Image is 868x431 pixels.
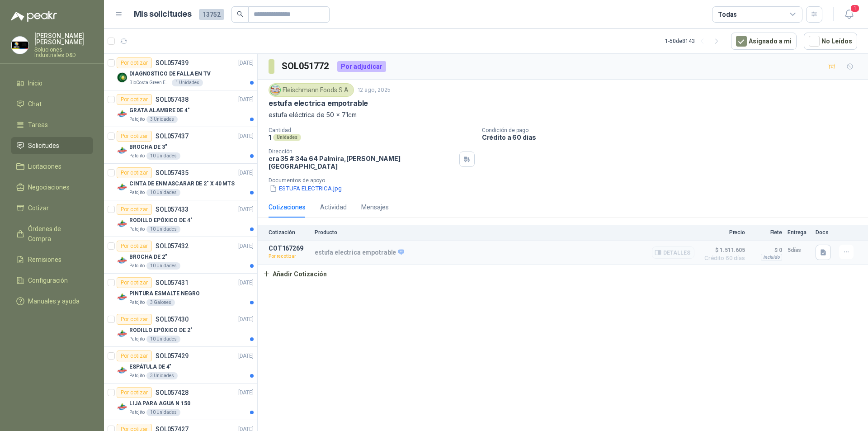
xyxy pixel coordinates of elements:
[156,96,189,103] p: SOL057438
[146,336,180,343] div: 10 Unidades
[28,182,70,192] span: Negociaciones
[269,184,343,193] button: ESTUFA ELECTRICA.jpg
[117,402,127,412] img: Company Logo
[11,95,93,113] a: Chat
[238,388,254,397] p: [DATE]
[146,226,180,233] div: 10 Unidades
[156,316,189,322] p: SOL057430
[146,116,178,123] div: 3 Unidades
[269,245,309,252] p: COT167269
[718,9,737,19] div: Todas
[804,33,857,50] button: No Leídos
[134,8,192,21] h1: Mis solicitudes
[841,6,857,23] button: 1
[315,229,694,236] p: Producto
[129,116,145,123] p: Patojito
[358,86,391,95] p: 12 ago, 2025
[269,110,857,120] p: estufa eléctrica de 50 x 71cm
[269,252,309,261] p: Por recotizar
[11,158,93,175] a: Licitaciones
[269,177,864,184] p: Documentos de apoyo
[129,253,167,261] p: BROCHA DE 2"
[117,365,127,376] img: Company Logo
[28,203,49,213] span: Cotizar
[129,106,190,115] p: GRATA ALAMBRE DE 4"
[11,179,93,196] a: Negociaciones
[104,384,257,420] a: Por cotizarSOL057428[DATE] Company LogoLIJA PARA AGUA N 150Patojito10 Unidades
[238,352,254,360] p: [DATE]
[238,242,254,251] p: [DATE]
[117,241,152,251] div: Por cotizar
[238,132,254,141] p: [DATE]
[104,347,257,384] a: Por cotizarSOL057429[DATE] Company LogoESPÁTULA DE 4"Patojito3 Unidades
[117,204,152,215] div: Por cotizar
[258,265,332,283] button: Añadir Cotización
[11,116,93,133] a: Tareas
[117,167,152,178] div: Por cotizar
[238,315,254,324] p: [DATE]
[156,206,189,213] p: SOL057433
[146,152,180,160] div: 10 Unidades
[750,229,782,236] p: Flete
[337,61,386,72] div: Por adjudicar
[28,296,80,306] span: Manuales y ayuda
[117,255,127,266] img: Company Logo
[129,226,145,233] p: Patojito
[28,141,59,151] span: Solicitudes
[117,131,152,142] div: Por cotizar
[850,4,860,13] span: 1
[700,229,745,236] p: Precio
[11,199,93,217] a: Cotizar
[129,152,145,160] p: Patojito
[129,262,145,270] p: Patojito
[129,299,145,306] p: Patojito
[104,90,257,127] a: Por cotizarSOL057438[DATE] Company LogoGRATA ALAMBRE DE 4"Patojito3 Unidades
[199,9,224,20] span: 13752
[28,161,61,171] span: Licitaciones
[129,363,171,371] p: ESPÁTULA DE 4"
[700,245,745,256] span: $ 1.511.605
[269,229,309,236] p: Cotización
[270,85,280,95] img: Company Logo
[315,249,404,257] p: estufa electrica empotrable
[269,99,368,108] p: estufa electrica empotrable
[156,243,189,249] p: SOL057432
[34,47,93,58] p: Soluciones Industriales D&D
[816,229,834,236] p: Docs
[11,293,93,310] a: Manuales y ayuda
[117,314,152,325] div: Por cotizar
[269,202,306,212] div: Cotizaciones
[238,59,254,67] p: [DATE]
[11,220,93,247] a: Órdenes de Compra
[788,229,810,236] p: Entrega
[146,299,175,306] div: 3 Galones
[129,143,167,152] p: BROCHA DE 3"
[700,256,745,261] span: Crédito 60 días
[104,310,257,347] a: Por cotizarSOL057430[DATE] Company LogoRODILLO EPÓXICO DE 2"Patojito10 Unidades
[104,200,257,237] a: Por cotizarSOL057433[DATE] Company LogoRODILLO EPÓXICO DE 4"Patojito10 Unidades
[34,33,93,45] p: [PERSON_NAME] [PERSON_NAME]
[11,137,93,154] a: Solicitudes
[146,262,180,270] div: 10 Unidades
[146,372,178,379] div: 3 Unidades
[28,78,42,88] span: Inicio
[482,127,864,133] p: Condición de pago
[238,205,254,214] p: [DATE]
[104,164,257,200] a: Por cotizarSOL057435[DATE] Company LogoCINTA DE ENMASCARAR DE 2" X 40 MTSPatojito10 Unidades
[269,127,475,133] p: Cantidad
[129,399,190,408] p: LIJA PARA AGUA N 150
[129,289,199,298] p: PINTURA ESMALTE NEGRO
[28,99,42,109] span: Chat
[750,245,782,256] p: $ 0
[482,133,864,141] p: Crédito a 60 días
[156,170,189,176] p: SOL057435
[104,54,257,90] a: Por cotizarSOL057439[DATE] Company LogoDIAGNOSTICO DE FALLA EN TVBioCosta Green Energy S.A.S1 Uni...
[28,255,61,265] span: Remisiones
[237,11,243,17] span: search
[238,169,254,177] p: [DATE]
[104,127,257,164] a: Por cotizarSOL057437[DATE] Company LogoBROCHA DE 3"Patojito10 Unidades
[269,148,456,155] p: Dirección
[117,109,127,119] img: Company Logo
[129,409,145,416] p: Patojito
[129,189,145,196] p: Patojito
